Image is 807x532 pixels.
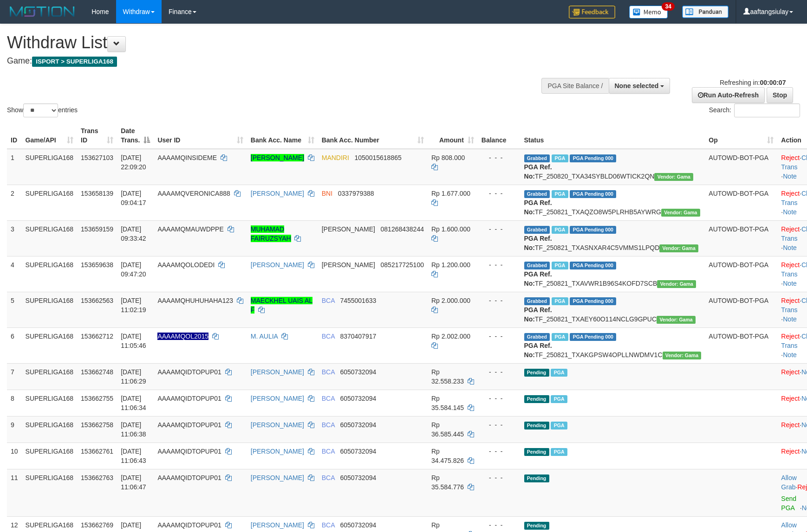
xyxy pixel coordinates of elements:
[251,154,304,161] a: [PERSON_NAME]
[340,521,376,529] span: Copy 6050732094 to clipboard
[781,225,800,233] a: Reject
[654,173,693,181] span: Vendor URL: https://trx31.1velocity.biz
[431,421,464,438] span: Rp 36.585.445
[251,333,278,340] a: M. AULIA
[81,297,113,304] span: 153662563
[7,220,22,256] td: 3
[81,154,113,161] span: 153627103
[22,327,78,363] td: SUPERLIGA168
[705,256,777,292] td: AUTOWD-BOT-PGA
[322,521,335,529] span: BCA
[781,297,800,304] a: Reject
[705,149,777,185] td: AUTOWD-BOT-PGA
[7,469,22,516] td: 11
[524,163,552,180] b: PGA Ref. No:
[521,256,705,292] td: TF_250821_TXAVWR1B96S4KOFD7SCB
[340,421,376,429] span: Copy 6050732094 to clipboard
[338,190,374,197] span: Copy 0337979388 to clipboard
[7,149,22,185] td: 1
[428,122,478,149] th: Amount: activate to sort column ascending
[81,261,113,269] span: 153659638
[251,421,304,429] a: [PERSON_NAME]
[121,297,146,314] span: [DATE] 11:02:19
[524,448,549,456] span: Pending
[121,421,146,438] span: [DATE] 11:06:38
[551,422,567,429] span: Marked by aafmaster
[431,368,464,385] span: Rp 32.558.233
[251,225,291,242] a: MUHAMAD FAIRUZSYAH
[251,261,304,269] a: [PERSON_NAME]
[783,280,797,287] a: Note
[609,78,670,94] button: None selected
[81,395,113,402] span: 153662755
[552,297,568,305] span: Marked by aafheankoy
[781,261,800,269] a: Reject
[524,333,550,341] span: Grabbed
[431,261,470,269] span: Rp 1.200.000
[7,33,529,52] h1: Withdraw List
[524,474,549,482] span: Pending
[570,333,616,341] span: PGA Pending
[570,262,616,269] span: PGA Pending
[431,225,470,233] span: Rp 1.600.000
[157,474,221,481] span: AAAAMQIDTOPUP01
[781,395,800,402] a: Reject
[340,448,376,455] span: Copy 6050732094 to clipboard
[121,395,146,411] span: [DATE] 11:06:34
[121,474,146,491] span: [DATE] 11:06:47
[524,270,552,287] b: PGA Ref. No:
[783,208,797,216] a: Note
[524,342,552,359] b: PGA Ref. No:
[482,332,517,341] div: - - -
[482,447,517,456] div: - - -
[7,416,22,442] td: 9
[117,122,154,149] th: Date Trans.: activate to sort column descending
[661,209,700,217] span: Vendor URL: https://trx31.1velocity.biz
[524,226,550,234] span: Grabbed
[157,521,221,529] span: AAAAMQIDTOPUP01
[781,474,797,491] span: ·
[705,122,777,149] th: Op: activate to sort column ascending
[7,363,22,390] td: 7
[22,256,78,292] td: SUPERLIGA168
[157,297,233,304] span: AAAAMQHUHUHAHA123
[121,154,146,171] span: [DATE] 22:09:20
[251,474,304,481] a: [PERSON_NAME]
[482,367,517,377] div: - - -
[22,220,78,256] td: SUPERLIGA168
[81,521,113,529] span: 153662769
[524,522,549,530] span: Pending
[521,185,705,220] td: TF_250821_TXAQZO8W5PLRHB5AYWRG
[783,244,797,251] a: Note
[524,297,550,305] span: Grabbed
[32,57,117,67] span: ISPORT > SUPERLIGA168
[431,448,464,464] span: Rp 34.475.826
[431,333,470,340] span: Rp 2.002.000
[552,226,568,234] span: Marked by aafchoeunmanni
[524,199,552,216] b: PGA Ref. No:
[154,122,247,149] th: User ID: activate to sort column ascending
[322,474,335,481] span: BCA
[783,315,797,323] a: Note
[322,333,335,340] span: BCA
[81,421,113,429] span: 153662758
[657,280,696,288] span: Vendor URL: https://trx31.1velocity.biz
[570,226,616,234] span: PGA Pending
[251,395,304,402] a: [PERSON_NAME]
[524,395,549,403] span: Pending
[781,421,800,429] a: Reject
[340,368,376,376] span: Copy 6050732094 to clipboard
[709,103,800,117] label: Search:
[524,306,552,323] b: PGA Ref. No:
[23,103,58,117] select: Showentries
[551,369,567,377] span: Marked by aafmaster
[7,327,22,363] td: 6
[22,416,78,442] td: SUPERLIGA168
[521,292,705,327] td: TF_250821_TXAEY60O114NCLG9GPUC
[521,149,705,185] td: TF_250820_TXA34SYBLD06WTICK2QN
[81,474,113,481] span: 153662763
[322,368,335,376] span: BCA
[781,154,800,161] a: Reject
[629,6,668,19] img: Button%20Memo.svg
[482,189,517,198] div: - - -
